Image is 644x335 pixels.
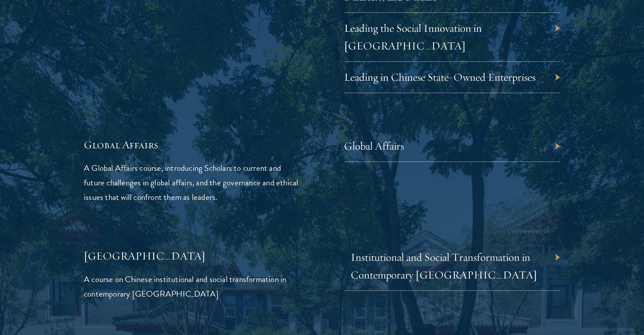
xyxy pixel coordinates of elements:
a: Leading the Social Innovation in [GEOGRAPHIC_DATA] [344,21,482,53]
a: Institutional and Social Transformation in Contemporary [GEOGRAPHIC_DATA] [351,250,537,282]
a: Leading in Chinese State-Owned Enterprises [344,70,535,84]
a: Global Affairs [344,139,404,153]
p: A Global Affairs course, introducing Scholars to current and future challenges in global affairs,... [84,161,300,204]
p: A course on Chinese institutional and social transformation in contemporary [GEOGRAPHIC_DATA] [84,272,300,301]
h5: Global Affairs [84,137,300,152]
h5: [GEOGRAPHIC_DATA] [84,248,300,263]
